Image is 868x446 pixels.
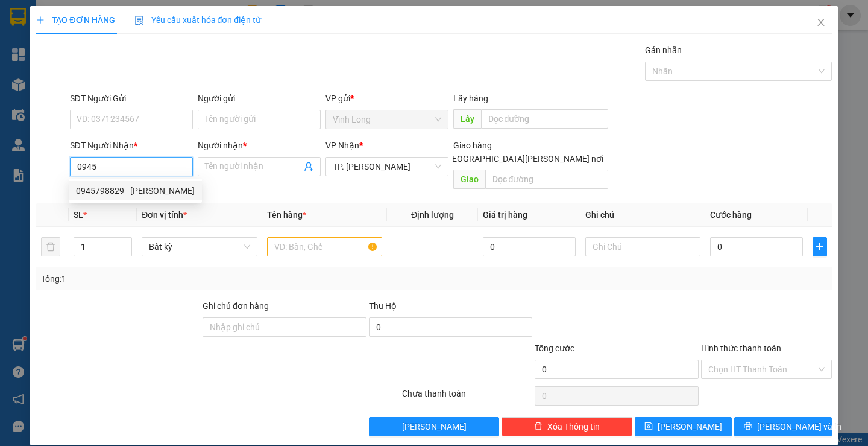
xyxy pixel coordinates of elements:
label: Ghi chú đơn hàng [203,301,269,311]
button: plus [813,237,827,256]
span: printer [744,422,752,432]
span: TẠO ĐƠN HÀNG [36,15,115,25]
span: Thu Hộ [369,301,397,311]
label: Hình thức thanh toán [701,343,781,353]
input: Dọc đường [485,170,608,189]
div: VP gửi [325,92,448,105]
span: plus [36,16,45,24]
span: Đơn vị tính [142,210,187,220]
span: Tổng cước [535,343,574,353]
div: Tổng: 1 [41,272,336,285]
div: TP. [PERSON_NAME] [78,10,175,39]
span: plus [813,242,826,252]
div: 0945798829 - ANH PHƯỚC [69,181,202,200]
span: close [816,18,826,27]
span: TP. Hồ Chí Minh [333,158,441,176]
div: SĐT Người Nhận [70,139,193,152]
input: VD: Bàn, Ghế [267,237,382,256]
div: SĐT Người Gửi [70,92,193,105]
span: [PERSON_NAME] và In [757,420,841,433]
span: Tên hàng [267,210,306,220]
button: deleteXóa Thông tin [502,417,632,436]
label: Gán nhãn [645,45,682,55]
span: save [644,422,653,432]
div: Người nhận [198,139,321,152]
span: SL [74,210,83,220]
span: delete [534,422,542,432]
span: Vĩnh Long [333,110,441,129]
div: CHỊ MAI [78,39,175,54]
input: Ghi Chú [585,237,700,256]
button: save[PERSON_NAME] [635,417,732,436]
button: [PERSON_NAME] [369,417,500,436]
button: Close [804,6,838,40]
span: Nhận: [78,11,107,24]
span: [PERSON_NAME] [402,420,467,433]
div: Vĩnh Long [10,10,70,39]
span: Bất kỳ [149,238,250,256]
input: Ghi chú đơn hàng [203,317,366,337]
div: 0376812777 [78,54,175,71]
span: Lấy [453,109,481,129]
button: printer[PERSON_NAME] và In [734,417,831,436]
span: [PERSON_NAME] [658,420,722,433]
span: Yêu cầu xuất hóa đơn điện tử [134,15,262,25]
th: Ghi chú [580,203,705,227]
input: Dọc đường [481,109,608,129]
img: icon [134,16,144,25]
button: delete [41,237,60,256]
div: Chưa thanh toán [401,387,534,408]
input: 0 [483,237,576,256]
span: Cước hàng [710,210,752,220]
div: Người gửi [198,92,321,105]
span: VP Nhận [325,141,359,150]
span: user-add [304,162,313,171]
span: Giao [453,170,485,189]
span: Giá trị hàng [483,210,527,220]
span: Giao hàng [453,141,492,150]
div: BÁN LẺ KHÔNG GIAO HÓA ĐƠN [10,39,70,97]
span: Lấy hàng [453,94,488,103]
span: [GEOGRAPHIC_DATA][PERSON_NAME] nơi [439,152,608,165]
div: 0945798829 - [PERSON_NAME] [76,184,195,197]
span: Định lượng [411,210,454,220]
span: Xóa Thông tin [547,420,600,433]
span: Gửi: [10,11,29,24]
